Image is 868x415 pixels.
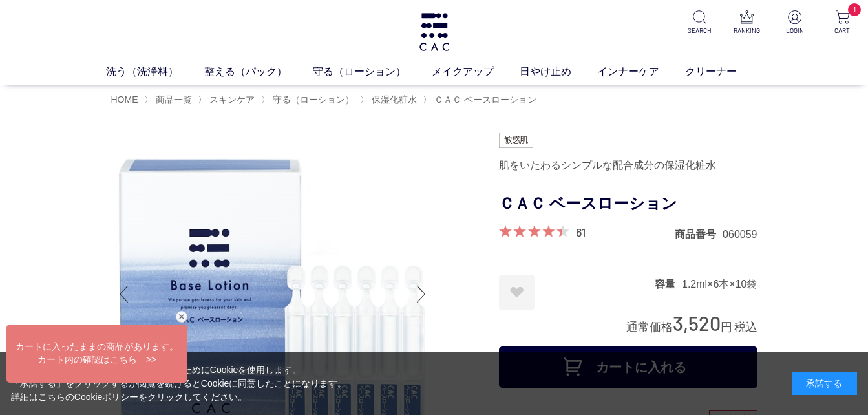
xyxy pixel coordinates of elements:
[156,94,192,105] span: 商品一覧
[313,64,432,80] a: 守る（ローション）
[655,277,682,291] dt: 容量
[682,277,757,291] dd: 1.2ml×6本×10袋
[827,26,858,36] p: CART
[432,64,520,80] a: メイクアップ
[111,268,137,320] div: Previous slide
[423,94,540,106] li: 〉
[360,94,420,106] li: 〉
[779,10,810,36] a: LOGIN
[74,392,139,402] a: Cookieポリシー
[198,94,258,106] li: 〉
[673,311,721,335] span: 3,520
[779,26,810,36] p: LOGIN
[721,321,732,334] span: 円
[732,10,762,36] a: RANKING
[207,94,255,105] a: スキンケア
[111,94,138,105] a: HOME
[499,189,757,218] h1: ＣＡＣ ベースローション
[520,64,597,80] a: 日やけ止め
[270,94,354,105] a: 守る（ローション）
[723,228,757,241] dd: 060059
[734,321,757,334] span: 税込
[499,154,757,176] div: 肌をいたわるシンプルな配合成分の保湿化粧水
[418,13,451,51] img: logo
[434,94,536,105] span: ＣＡＣ ベースローション
[792,372,857,395] div: 承諾する
[153,94,192,105] a: 商品一覧
[408,268,434,320] div: Next slide
[273,94,354,105] span: 守る（ローション）
[204,64,313,80] a: 整える（パック）
[848,3,861,16] span: 1
[372,94,417,105] span: 保湿化粧水
[827,10,858,36] a: 1 CART
[626,321,673,334] span: 通常価格
[576,225,586,239] a: 61
[684,26,714,36] p: SEARCH
[369,94,417,105] a: 保湿化粧水
[499,346,757,388] button: カートに入れる
[432,94,536,105] a: ＣＡＣ ベースローション
[732,26,762,36] p: RANKING
[209,94,255,105] span: スキンケア
[144,94,195,106] li: 〉
[675,228,723,241] dt: 商品番号
[597,64,685,80] a: インナーケア
[261,94,357,106] li: 〉
[499,133,534,148] img: 敏感肌
[685,64,763,80] a: クリーナー
[684,10,714,36] a: SEARCH
[106,64,204,80] a: 洗う（洗浄料）
[499,275,535,310] a: お気に入りに登録する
